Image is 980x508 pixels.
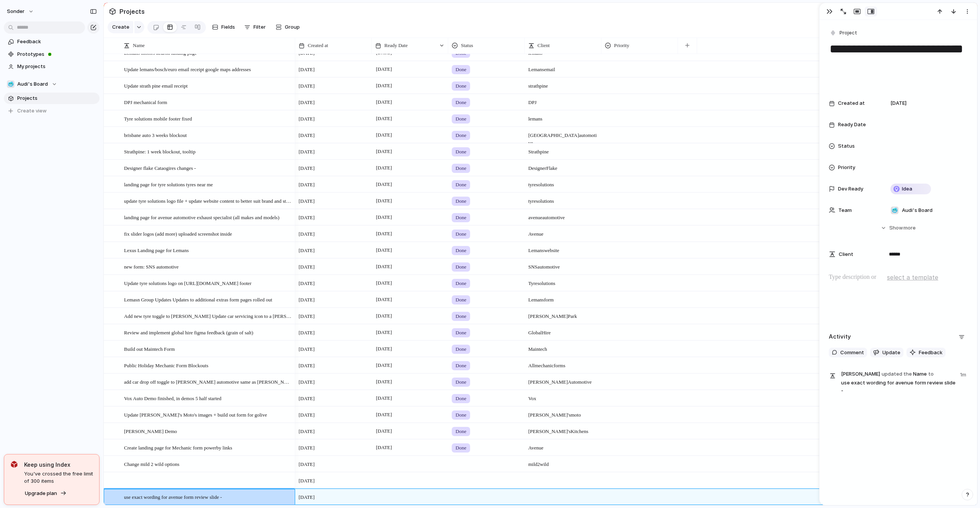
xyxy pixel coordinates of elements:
button: Update [870,348,903,358]
button: Project [828,28,859,39]
span: Done [456,280,466,287]
span: Lemans website [525,243,601,254]
span: [DATE] [299,247,315,254]
span: Dev Ready [838,185,863,193]
h2: Activity [829,332,851,341]
span: [DATE] [299,444,315,452]
button: sonder [3,5,38,18]
span: Filter [253,23,266,31]
span: Prototypes [17,50,97,58]
span: [PERSON_NAME] Demo [124,427,177,435]
span: [DATE] [299,66,315,73]
span: Feedback [17,38,97,46]
span: 1m [960,370,968,379]
span: [DATE] [299,378,315,386]
span: [DATE] [299,164,315,172]
span: [DATE] [299,313,315,320]
span: [DATE] [374,196,394,205]
span: Status [461,42,473,49]
span: Show [889,224,903,232]
button: Create [108,21,133,33]
span: add car drop off toggle to [PERSON_NAME] automotive same as [PERSON_NAME] stay overnight for cale... [124,377,292,386]
a: Feedback [4,36,100,47]
button: Create view [4,105,100,117]
span: Project [840,29,857,37]
span: [DATE] [374,98,394,107]
span: [PERSON_NAME]'s moto [525,407,601,419]
span: [PERSON_NAME] Park [525,308,601,320]
span: [DATE] [374,213,394,222]
span: lemans [525,111,601,123]
span: [DATE] [374,229,394,238]
span: Audi's Board [902,207,933,214]
span: mild 2 wild [525,456,601,468]
span: Done [456,197,466,205]
span: Priority [838,164,855,171]
span: Strathpine: 1 week blockout, tooltip [124,147,196,156]
span: Done [456,411,466,419]
span: Maintech [525,341,601,353]
span: strathpine [525,78,601,90]
span: Fields [221,23,235,31]
span: [DATE] [374,163,394,173]
span: [DATE] [299,362,315,370]
span: [DATE] [299,428,315,435]
span: [DATE] [374,344,394,353]
a: Projects [4,93,100,104]
a: My projects [4,61,100,72]
span: DPJ [525,94,601,106]
span: Strathpine [525,144,601,156]
span: [GEOGRAPHIC_DATA] automotive [525,127,601,147]
span: Comment [840,349,864,357]
span: Ready Date [384,42,408,49]
button: Feedback [906,348,946,358]
span: Create landing page for Mechanic form powerby links [124,443,232,452]
span: Done [456,313,466,320]
span: Public Holiday Mechanic Form Blockouts [124,361,208,370]
span: Done [456,378,466,386]
div: 🥶 [891,207,898,214]
span: Idea [902,185,912,193]
span: [DATE] [299,296,315,304]
span: [DATE] [374,65,394,74]
span: Done [456,395,466,402]
span: Build out Maintech Form [124,344,175,353]
span: fix slider logos (add more) uploaded screenshot inside [124,229,232,238]
span: landing page for tyre solutions tyres near me [124,180,213,189]
span: [DATE] [299,280,315,287]
span: Audi's Board [17,80,48,88]
button: Upgrade plan [23,488,69,499]
span: Avenue [525,440,601,452]
span: My projects [17,63,97,70]
span: Ready Date [838,121,866,129]
span: to [928,370,934,378]
span: SNS automotive [525,259,601,271]
span: Done [456,99,466,106]
span: Lemans email [525,62,601,73]
span: select a template [887,273,938,282]
span: tyre solutions [525,177,601,189]
span: Done [456,444,466,452]
span: Done [456,66,466,73]
span: [DATE] [299,329,315,337]
span: Name [133,42,145,49]
span: Update tyre solutions logo on [URL][DOMAIN_NAME] footer [124,278,252,287]
span: Tyre solutions mobile footer fixed [124,114,192,123]
span: [DATE] [299,214,315,221]
span: update tyre solutions logo file + update website content to better suit brand and store locations [124,196,292,205]
span: [PERSON_NAME] Automotive [525,374,601,386]
span: Client [537,42,550,49]
span: more [903,224,916,232]
span: landing page for avenue automotive exhaust specialist (all makes and models) [124,213,279,221]
span: Done [456,115,466,123]
span: Designer flake Cataogires changes - [124,163,196,172]
span: [DATE] [374,394,394,403]
span: [DATE] [299,461,315,468]
span: [PERSON_NAME]'s Kitchens [525,423,601,435]
span: Create [112,23,129,31]
span: [DATE] [374,311,394,321]
span: [DATE] [299,493,315,501]
button: Showmore [829,221,968,235]
span: Global Hire [525,325,601,337]
span: brisbane auto 3 weeks blockout [124,130,187,139]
